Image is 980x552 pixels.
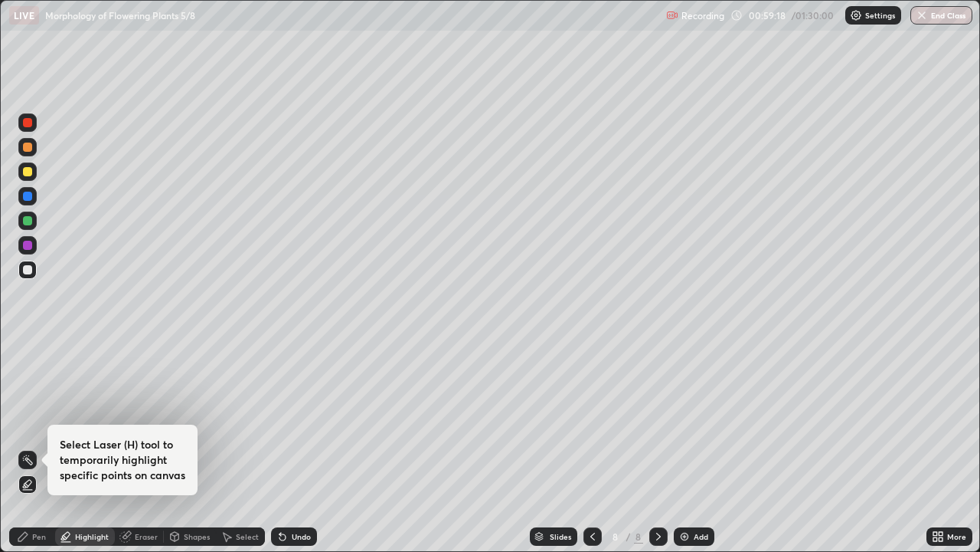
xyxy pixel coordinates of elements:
img: end-class-cross [916,9,928,21]
div: 8 [608,532,623,541]
p: Morphology of Flowering Plants 5/8 [45,9,195,21]
div: Add [694,533,708,540]
p: LIVE [14,9,34,21]
div: Eraser [135,533,158,540]
div: Pen [32,533,46,540]
div: Highlight [75,533,109,540]
img: recording.375f2c34.svg [666,9,678,21]
div: 8 [634,530,643,544]
img: add-slide-button [678,531,691,543]
p: Recording [681,10,724,21]
button: End Class [910,6,972,25]
div: Slides [550,533,571,540]
div: Shapes [184,533,210,540]
h4: Select Laser (H) tool to temporarily highlight specific points on canvas [60,437,185,483]
div: Undo [292,533,311,540]
p: Settings [865,11,895,19]
div: More [947,533,966,540]
div: Select [236,533,259,540]
img: class-settings-icons [850,9,862,21]
div: / [626,532,631,541]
